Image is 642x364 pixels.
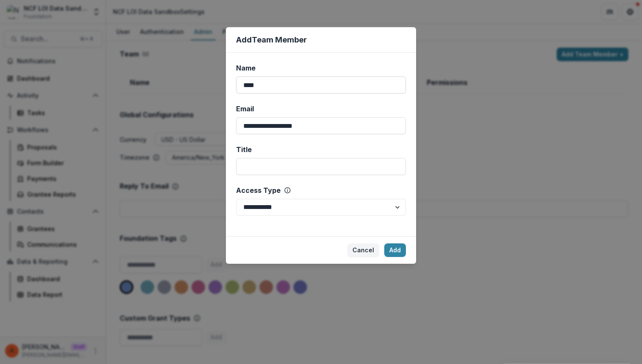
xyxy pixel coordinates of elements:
button: Add [384,243,406,257]
span: Name [236,63,256,73]
span: Access Type [236,185,281,195]
button: Cancel [347,243,379,257]
span: Email [236,104,254,114]
header: Add Team Member [226,27,416,53]
span: Title [236,144,252,155]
